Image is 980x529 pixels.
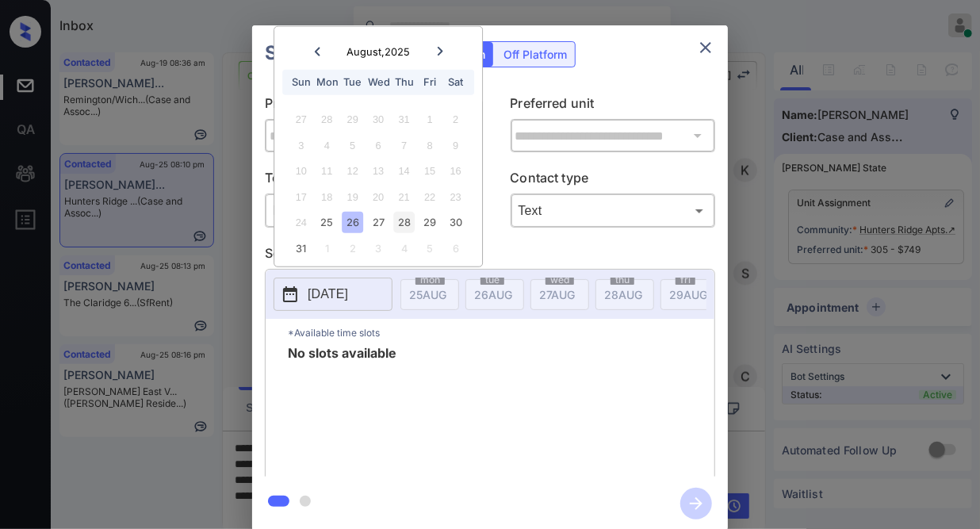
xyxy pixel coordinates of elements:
[368,238,389,259] div: Choose Wednesday, September 3rd, 2025
[265,243,715,269] p: Select slot
[419,71,441,93] div: Fri
[393,160,415,182] div: Not available Thursday, August 14th, 2025
[419,160,441,182] div: Not available Friday, August 15th, 2025
[445,160,466,182] div: Not available Saturday, August 16th, 2025
[690,32,722,63] button: close
[393,186,415,208] div: Not available Thursday, August 21st, 2025
[671,483,722,524] button: btn-next
[290,160,312,182] div: Not available Sunday, August 10th, 2025
[445,212,466,233] div: Choose Saturday, August 30th, 2025
[419,186,441,208] div: Not available Friday, August 22nd, 2025
[316,186,338,208] div: Not available Monday, August 18th, 2025
[288,319,714,347] p: *Available time slots
[393,109,415,130] div: Not available Thursday, July 31st, 2025
[511,168,716,194] p: Contact type
[342,135,363,156] div: Not available Tuesday, August 5th, 2025
[252,25,414,81] h2: Schedule Tour
[290,238,312,259] div: Choose Sunday, August 31st, 2025
[342,160,363,182] div: Not available Tuesday, August 12th, 2025
[290,212,312,233] div: Not available Sunday, August 24th, 2025
[342,238,363,259] div: Choose Tuesday, September 2nd, 2025
[308,285,348,304] p: [DATE]
[265,94,470,119] p: Preferred community
[511,94,716,119] p: Preferred unit
[515,197,712,224] div: Text
[290,71,312,93] div: Sun
[316,160,338,182] div: Not available Monday, August 11th, 2025
[316,71,338,93] div: Mon
[393,238,415,259] div: Choose Thursday, September 4th, 2025
[393,212,415,233] div: Choose Thursday, August 28th, 2025
[316,238,338,259] div: Choose Monday, September 1st, 2025
[316,109,338,130] div: Not available Monday, July 28th, 2025
[445,135,466,156] div: Not available Saturday, August 9th, 2025
[368,212,389,233] div: Choose Wednesday, August 27th, 2025
[280,107,477,262] div: month 2025-08
[265,168,470,194] p: Tour type
[393,135,415,156] div: Not available Thursday, August 7th, 2025
[368,109,389,130] div: Not available Wednesday, July 30th, 2025
[368,135,389,156] div: Not available Wednesday, August 6th, 2025
[368,160,389,182] div: Not available Wednesday, August 13th, 2025
[445,238,466,259] div: Choose Saturday, September 6th, 2025
[342,109,363,130] div: Not available Tuesday, July 29th, 2025
[316,135,338,156] div: Not available Monday, August 4th, 2025
[445,71,466,93] div: Sat
[419,238,441,259] div: Choose Friday, September 5th, 2025
[368,71,389,93] div: Wed
[419,109,441,130] div: Not available Friday, August 1st, 2025
[445,109,466,130] div: Not available Saturday, August 2nd, 2025
[288,347,396,473] span: No slots available
[290,109,312,130] div: Not available Sunday, July 27th, 2025
[393,71,415,93] div: Thu
[269,197,466,224] div: In Person
[290,135,312,156] div: Not available Sunday, August 3rd, 2025
[342,186,363,208] div: Not available Tuesday, August 19th, 2025
[290,186,312,208] div: Not available Sunday, August 17th, 2025
[316,212,338,233] div: Choose Monday, August 25th, 2025
[342,71,363,93] div: Tue
[368,186,389,208] div: Not available Wednesday, August 20th, 2025
[445,186,466,208] div: Not available Saturday, August 23rd, 2025
[419,212,441,233] div: Choose Friday, August 29th, 2025
[274,278,392,311] button: [DATE]
[496,42,575,67] div: Off Platform
[342,212,363,233] div: Choose Tuesday, August 26th, 2025
[419,135,441,156] div: Not available Friday, August 8th, 2025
